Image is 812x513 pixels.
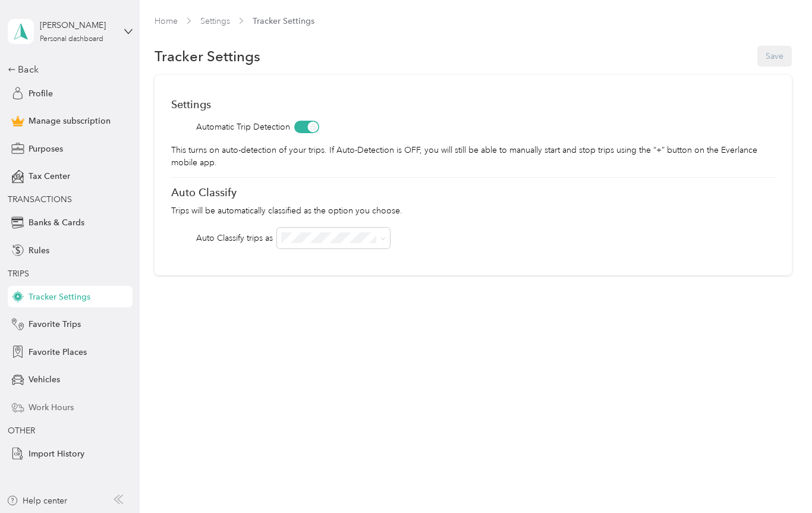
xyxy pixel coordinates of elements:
span: Rules [29,244,49,257]
span: Automatic Trip Detection [196,121,290,133]
span: Tracker Settings [29,291,90,303]
span: TRIPS [8,269,29,279]
span: Profile [29,87,53,100]
div: Auto Classify trips as [196,232,273,244]
span: Favorite Places [29,346,87,358]
p: This turns on auto-detection of your trips. If Auto-Detection is OFF, you will still be able to m... [171,144,775,169]
span: Manage subscription [29,115,111,127]
p: Trips will be automatically classified as the option you choose. [171,204,775,217]
div: Auto Classify [171,186,775,199]
span: Favorite Trips [29,318,81,331]
h1: Tracker Settings [155,50,260,62]
span: Work Hours [29,401,74,414]
a: Home [155,16,178,26]
div: Settings [171,98,775,111]
a: Settings [200,16,230,26]
iframe: Everlance-gr Chat Button Frame [745,446,812,513]
span: Tax Center [29,170,70,182]
span: Banks & Cards [29,216,84,229]
button: Help center [7,495,67,507]
span: Tracker Settings [253,15,314,27]
span: Vehicles [29,373,60,386]
span: Purposes [29,143,63,155]
div: [PERSON_NAME] [40,19,114,32]
span: OTHER [8,426,35,436]
div: Personal dashboard [40,36,103,43]
span: Import History [29,448,84,460]
div: Back [8,62,127,77]
span: TRANSACTIONS [8,194,72,204]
